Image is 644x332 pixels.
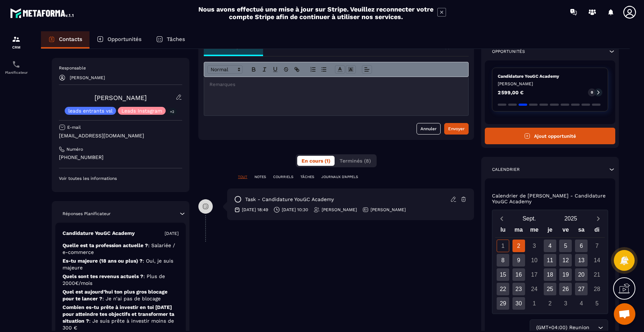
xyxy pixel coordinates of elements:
[12,35,20,44] img: formation
[89,31,149,49] a: Opportunités
[63,273,179,287] p: Quels sont tes revenus actuels ?
[282,207,308,213] p: [DATE] 10:30
[297,156,335,166] button: En cours (1)
[492,193,608,204] p: Calendrier de [PERSON_NAME] - Candidature YouGC Academy
[322,207,357,213] p: [PERSON_NAME]
[575,254,588,267] div: 13
[512,268,525,281] div: 16
[559,283,572,295] div: 26
[528,254,540,267] div: 10
[497,297,509,310] div: 29
[302,158,330,164] span: En cours (1)
[614,303,635,325] a: Ouvrir le chat
[198,5,434,21] h2: Nous avons effectué une mise à jour sur Stripe. Veuillez reconnecter votre compte Stripe afin de ...
[495,225,605,310] div: Calendar wrapper
[526,225,542,237] div: me
[591,324,596,332] input: Search for option
[559,240,572,252] div: 5
[165,231,179,236] p: [DATE]
[591,240,603,252] div: 7
[528,240,540,252] div: 3
[63,242,179,256] p: Quelle est ta profession actuelle ?
[2,45,31,49] p: CRM
[528,283,540,295] div: 24
[558,225,574,237] div: ve
[2,55,31,80] a: schedulerschedulerPlanificateur
[149,31,192,49] a: Tâches
[70,75,105,80] p: [PERSON_NAME]
[63,304,179,331] p: Combien es-tu prête à investir en toi [DATE] pour atteindre tes objectifs et transformer ta situa...
[63,258,179,271] p: Es-tu majeure (18 ans ou plus) ?
[492,49,525,54] p: Opportunités
[2,71,31,74] p: Planificateur
[497,268,509,281] div: 15
[254,174,266,179] p: NOTES
[574,225,589,237] div: sa
[498,73,602,79] p: Candidature YouGC Academy
[511,225,526,237] div: ma
[59,132,182,139] p: [EMAIL_ADDRESS][DOMAIN_NAME]
[512,240,525,252] div: 2
[512,297,525,310] div: 30
[512,254,525,267] div: 9
[497,240,509,252] div: 1
[492,167,520,172] p: Calendrier
[498,81,602,87] p: [PERSON_NAME]
[12,60,20,69] img: scheduler
[498,90,524,95] p: 2 599,00 €
[63,318,174,331] span: : Je suis prête à investir moins de 300 €
[485,128,615,144] button: Ajout opportunité
[10,6,75,19] img: logo
[544,240,556,252] div: 4
[167,108,177,115] p: +2
[66,146,83,152] p: Numéro
[592,214,605,223] button: Next month
[67,124,81,130] p: E-mail
[2,29,31,55] a: formationformationCRM
[495,214,509,223] button: Previous month
[591,90,593,95] p: 0
[544,283,556,295] div: 25
[321,174,358,179] p: JOURNAUX D'APPELS
[575,297,588,310] div: 4
[59,176,182,181] p: Voir toutes les informations
[591,297,603,310] div: 5
[238,174,247,179] p: TOUT
[68,108,112,113] p: leads entrants vsl
[417,123,441,135] button: Annuler
[544,268,556,281] div: 18
[121,108,162,113] p: Leads Instagram
[41,31,89,49] a: Contacts
[575,240,588,252] div: 6
[591,268,603,281] div: 21
[497,283,509,295] div: 22
[102,296,161,301] span: : Je n’ai pas de blocage
[63,211,111,217] p: Réponses Planificateur
[335,156,375,166] button: Terminés (8)
[340,158,371,164] span: Terminés (8)
[512,283,525,295] div: 23
[59,65,182,71] p: Responsable
[300,174,314,179] p: TÂCHES
[559,297,572,310] div: 3
[495,240,605,310] div: Calendar days
[544,297,556,310] div: 2
[589,225,605,237] div: di
[95,94,147,101] a: [PERSON_NAME]
[559,268,572,281] div: 19
[448,125,465,132] div: Envoyer
[550,212,592,225] button: Open years overlay
[528,297,540,310] div: 1
[444,123,469,135] button: Envoyer
[591,254,603,267] div: 14
[497,254,509,267] div: 8
[59,36,82,42] p: Contacts
[534,324,591,332] span: (GMT+04:00) Reunion
[559,254,572,267] div: 12
[107,36,142,42] p: Opportunités
[495,225,511,237] div: lu
[575,283,588,295] div: 27
[63,230,135,237] p: Candidature YouGC Academy
[544,254,556,267] div: 11
[245,196,334,203] p: task - Candidature YouGC Academy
